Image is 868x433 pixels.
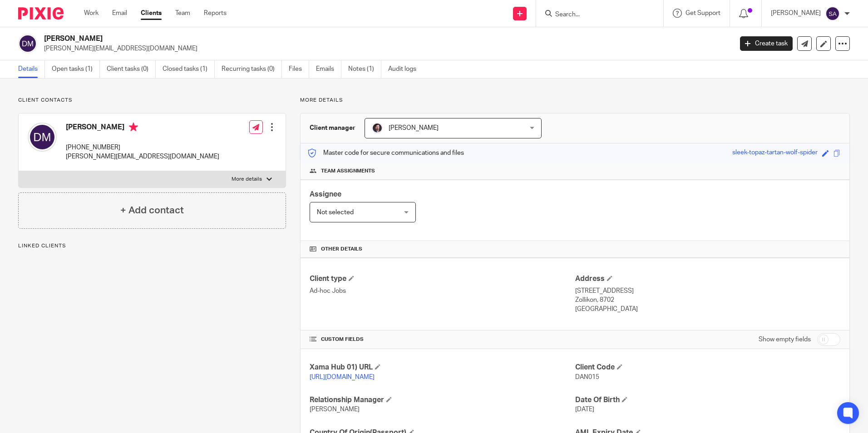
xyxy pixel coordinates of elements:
[18,60,45,78] a: Details
[310,123,355,133] h3: Client manager
[732,148,818,158] div: sleek-topaz-tartan-wolf-spider
[348,60,381,78] a: Notes (1)
[825,6,840,21] img: svg%3E
[759,335,811,344] label: Show empty fields
[289,60,309,78] a: Files
[310,336,575,343] h4: CUSTOM FIELDS
[52,60,100,78] a: Open tasks (1)
[575,295,840,305] p: Zollikon, 8702
[84,9,99,18] a: Work
[18,97,286,104] p: Client contacts
[18,242,286,250] p: Linked clients
[163,60,215,78] a: Closed tasks (1)
[310,286,575,295] p: Ad-hoc Jobs
[575,395,840,405] h4: Date Of Birth
[222,60,282,78] a: Recurring tasks (0)
[141,9,162,18] a: Clients
[575,363,840,372] h4: Client Code
[316,60,341,78] a: Emails
[66,123,219,134] h4: [PERSON_NAME]
[112,9,127,18] a: Email
[310,395,575,405] h4: Relationship Manager
[107,60,156,78] a: Client tasks (0)
[310,406,360,413] span: [PERSON_NAME]
[686,10,720,16] span: Get Support
[66,152,219,161] p: [PERSON_NAME][EMAIL_ADDRESS][DOMAIN_NAME]
[575,286,840,295] p: [STREET_ADDRESS]
[175,9,190,18] a: Team
[575,274,840,284] h4: Address
[44,44,726,53] p: [PERSON_NAME][EMAIL_ADDRESS][DOMAIN_NAME]
[389,125,439,131] span: [PERSON_NAME]
[310,374,375,380] a: [URL][DOMAIN_NAME]
[120,203,184,217] h4: + Add contact
[575,406,594,413] span: [DATE]
[554,11,636,19] input: Search
[307,148,464,157] p: Master code for secure communications and files
[18,34,37,53] img: svg%3E
[372,123,383,133] img: Capture.PNG
[740,36,793,51] a: Create task
[300,97,850,104] p: More details
[44,34,590,44] h2: [PERSON_NAME]
[771,9,821,18] p: [PERSON_NAME]
[321,246,362,253] span: Other details
[232,176,262,183] p: More details
[310,363,575,372] h4: Xama Hub 01) URL
[321,167,375,175] span: Team assignments
[317,209,354,216] span: Not selected
[388,60,423,78] a: Audit logs
[204,9,227,18] a: Reports
[129,123,138,132] i: Primary
[18,7,64,20] img: Pixie
[28,123,57,152] img: svg%3E
[575,305,840,314] p: [GEOGRAPHIC_DATA]
[66,143,219,152] p: [PHONE_NUMBER]
[575,374,599,380] span: DAN015
[310,191,341,198] span: Assignee
[310,274,575,284] h4: Client type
